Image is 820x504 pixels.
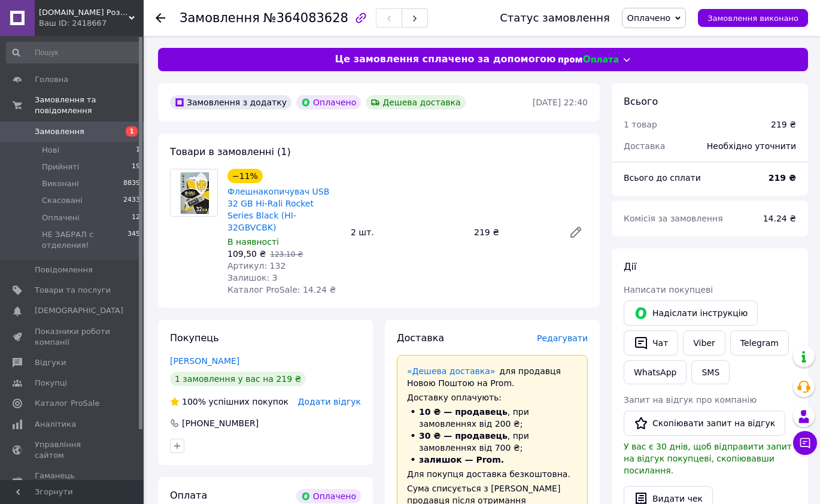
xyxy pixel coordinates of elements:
[6,42,141,63] input: Пошук
[35,398,99,409] span: Каталог ProSale
[346,224,469,241] div: 2 шт.
[35,378,67,388] span: Покупці
[564,220,588,244] a: Редагувати
[39,7,129,18] span: RealShop.com.ua Роздрібно - Оптовий інтернет магазин!
[500,12,610,24] div: Статус замовлення
[700,133,803,159] div: Необхідно уточнити
[127,229,140,251] span: 345
[180,11,260,25] span: Замовлення
[537,333,588,343] span: Редагувати
[624,96,658,107] span: Всього
[227,273,278,283] span: Залишок: 3
[170,332,219,344] span: Покупець
[624,411,785,436] button: Скопіювати запит на відгук
[227,169,263,183] div: −11%
[42,178,79,189] span: Виконані
[698,9,808,27] button: Замовлення виконано
[123,178,140,189] span: 8839
[624,141,665,151] span: Доставка
[35,95,144,116] span: Замовлення та повідомлення
[227,187,329,232] a: Флешнакопичувач USB 32 GB Hi-Rali Rocket Series Black (HI-32GBVCBK)
[771,119,796,130] div: 219 ₴
[296,489,361,503] div: Оплачено
[35,326,111,348] span: Показники роботи компанії
[227,261,286,271] span: Артикул: 132
[42,195,83,206] span: Скасовані
[227,249,266,259] span: 109,50 ₴
[170,396,288,408] div: успішних покупок
[42,229,127,251] span: НЕ ЗАБРАЛ с отделения!
[35,305,123,316] span: [DEMOGRAPHIC_DATA]
[263,11,348,25] span: №364083628
[35,126,84,137] span: Замовлення
[407,365,578,389] div: для продавця Новою Поштою на Prom.
[170,95,291,110] div: Замовлення з додатку
[170,490,207,501] span: Оплата
[707,14,798,23] span: Замовлення виконано
[296,95,361,110] div: Оплачено
[407,468,578,480] div: Для покупця доставка безкоштовна.
[419,431,508,441] span: 30 ₴ — продавець
[42,212,80,223] span: Оплачені
[407,406,578,430] li: , при замовленнях від 200 ₴;
[793,431,817,455] button: Чат з покупцем
[407,366,495,376] a: «Дешева доставка»
[35,74,68,85] span: Головна
[35,265,93,275] span: Повідомлення
[35,285,111,296] span: Товари та послуги
[691,360,730,384] button: SMS
[171,169,217,216] img: Флешнакопичувач USB 32 GB Hi-Rali Rocket Series Black (HI-32GBVCBK)
[181,417,260,429] div: [PHONE_NUMBER]
[624,285,713,294] span: Написати покупцеві
[227,237,279,247] span: В наявності
[407,391,578,403] div: Доставку оплачують:
[126,126,138,136] span: 1
[624,261,636,272] span: Дії
[683,330,725,356] a: Viber
[419,455,504,464] span: залишок — Prom.
[627,13,670,23] span: Оплачено
[397,332,444,344] span: Доставка
[763,214,796,223] span: 14.24 ₴
[227,285,336,294] span: Каталог ProSale: 14.24 ₴
[170,356,239,366] a: [PERSON_NAME]
[132,212,140,223] span: 12
[624,214,723,223] span: Комісія за замовлення
[270,250,303,259] span: 123.10 ₴
[35,357,66,368] span: Відгуки
[533,98,588,107] time: [DATE] 22:40
[42,145,59,156] span: Нові
[136,145,140,156] span: 1
[42,162,79,172] span: Прийняті
[407,430,578,454] li: , при замовленнях від 700 ₴;
[35,419,76,430] span: Аналітика
[35,470,111,492] span: Гаманець компанії
[335,53,555,66] span: Це замовлення сплачено за допомогою
[419,407,508,417] span: 10 ₴ — продавець
[366,95,465,110] div: Дешева доставка
[469,224,559,241] div: 219 ₴
[624,330,678,356] button: Чат
[132,162,140,172] span: 19
[624,395,757,405] span: Запит на відгук про компанію
[170,146,291,157] span: Товари в замовленні (1)
[156,12,165,24] div: Повернутися назад
[624,360,687,384] a: WhatsApp
[39,18,144,29] div: Ваш ID: 2418667
[298,397,361,406] span: Додати відгук
[35,439,111,461] span: Управління сайтом
[182,397,206,406] span: 100%
[123,195,140,206] span: 2433
[170,372,306,386] div: 1 замовлення у вас на 219 ₴
[624,173,701,183] span: Всього до сплати
[624,120,657,129] span: 1 товар
[730,330,789,356] a: Telegram
[624,300,758,326] button: Надіслати інструкцію
[624,442,792,475] span: У вас є 30 днів, щоб відправити запит на відгук покупцеві, скопіювавши посилання.
[769,173,796,183] b: 219 ₴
